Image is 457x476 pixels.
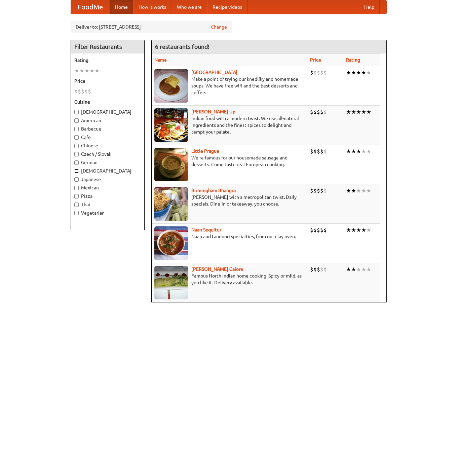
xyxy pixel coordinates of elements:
li: ★ [89,67,94,74]
label: Cafe [74,134,141,141]
li: ★ [361,266,366,273]
a: Little Prague [191,148,219,154]
li: ★ [356,226,361,234]
li: $ [320,187,323,194]
li: ★ [366,69,371,76]
img: bhangra.jpg [154,187,188,221]
input: American [74,118,79,123]
a: [GEOGRAPHIC_DATA] [191,70,237,75]
a: [PERSON_NAME] Galore [191,266,243,272]
label: Chinese [74,142,141,149]
a: [PERSON_NAME] Up [191,109,235,114]
li: $ [313,266,317,273]
p: Indian food with a modern twist. We use all-natural ingredients and the finest spices to delight ... [154,115,305,135]
input: Pizza [74,194,79,198]
li: $ [323,187,327,194]
li: $ [317,148,320,155]
li: $ [323,148,327,155]
li: ★ [346,108,351,116]
input: Thai [74,203,79,207]
li: $ [78,88,81,95]
input: German [74,160,79,165]
label: Pizza [74,193,141,199]
input: Japanese [74,177,79,182]
li: ★ [356,266,361,273]
a: How it works [133,0,172,14]
input: Barbecue [74,127,79,131]
a: Change [211,24,227,30]
li: ★ [79,67,84,74]
li: $ [320,226,323,234]
li: ★ [351,108,356,116]
img: czechpoint.jpg [154,69,188,103]
label: [DEMOGRAPHIC_DATA] [74,168,141,174]
li: $ [310,266,313,273]
h5: Rating [74,57,141,64]
li: ★ [356,108,361,116]
p: Make a point of trying our knedlíky and homemade soups. We have free wifi and the best desserts a... [154,76,305,96]
a: Price [310,57,321,63]
label: Japanese [74,176,141,183]
li: ★ [356,69,361,76]
li: ★ [361,226,366,234]
label: Barbecue [74,125,141,132]
li: ★ [351,266,356,273]
a: Naan Sequitur [191,227,221,232]
ng-pluralize: 6 restaurants found! [155,43,210,50]
a: Name [154,57,167,63]
img: naansequitur.jpg [154,226,188,260]
li: ★ [346,187,351,194]
label: Vegetarian [74,210,141,216]
li: $ [317,69,320,76]
li: ★ [366,266,371,273]
p: [PERSON_NAME] with a metropolitan twist. Daily specials. Dine-in or takeaway, you choose. [154,194,305,207]
li: $ [317,226,320,234]
li: ★ [361,148,366,155]
p: Naan and tandoori specialties, from our clay oven. [154,233,305,240]
li: $ [323,266,327,273]
input: [DEMOGRAPHIC_DATA] [74,110,79,114]
input: Cafe [74,135,79,140]
li: $ [317,187,320,194]
a: Help [359,0,380,14]
li: ★ [351,226,356,234]
a: Birmingham Bhangra [191,188,236,193]
li: ★ [351,69,356,76]
li: ★ [356,148,361,155]
div: Deliver to: [STREET_ADDRESS] [71,21,232,33]
li: ★ [351,148,356,155]
li: $ [310,108,313,116]
li: $ [313,187,317,194]
li: ★ [361,69,366,76]
h5: Price [74,78,141,84]
input: Czech / Slovak [74,152,79,156]
li: $ [74,88,78,95]
li: ★ [346,226,351,234]
li: ★ [366,148,371,155]
label: German [74,159,141,166]
li: $ [310,69,313,76]
li: $ [320,108,323,116]
li: ★ [361,108,366,116]
li: ★ [346,69,351,76]
li: ★ [366,187,371,194]
label: American [74,117,141,124]
input: [DEMOGRAPHIC_DATA] [74,169,79,173]
a: FoodMe [71,0,110,14]
li: $ [310,187,313,194]
p: We're famous for our housemade sausage and desserts. Come taste real European cooking. [154,154,305,168]
a: Who we are [172,0,207,14]
label: Thai [74,201,141,208]
li: ★ [351,187,356,194]
li: $ [320,148,323,155]
li: $ [317,108,320,116]
li: $ [323,69,327,76]
li: ★ [356,187,361,194]
h4: Filter Restaurants [71,40,144,53]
